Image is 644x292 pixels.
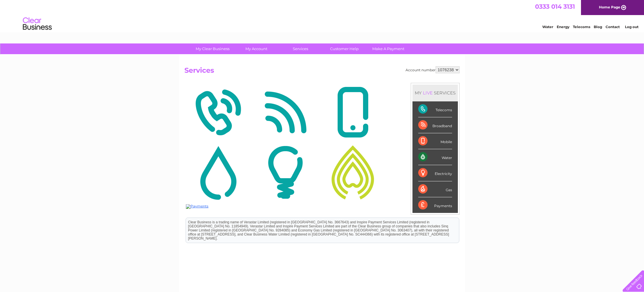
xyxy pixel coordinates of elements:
a: My Clear Business [189,43,236,54]
h2: Services [184,66,460,77]
img: Payments [186,204,208,209]
a: Energy [557,25,569,29]
a: Contact [606,25,620,29]
div: Telecoms [418,101,452,117]
img: Water [186,144,250,200]
a: Make A Payment [364,43,412,54]
a: Log out [625,25,639,29]
img: Electricity [253,144,318,200]
div: Account number [406,66,460,73]
div: Clear Business is a trading name of Verastar Limited (registered in [GEOGRAPHIC_DATA] No. 3667643... [1,3,275,28]
div: Water [418,149,452,165]
a: Services [277,43,324,54]
div: Gas [418,181,452,197]
a: My Account [233,43,280,54]
img: Broadband [253,84,318,140]
img: Telecoms [186,84,250,140]
a: Telecoms [573,25,590,29]
img: Mobile [321,84,385,140]
a: Blog [594,25,602,29]
a: Customer Help [321,43,368,54]
a: 0333 014 3131 [535,3,575,10]
div: MY SERVICES [412,85,458,101]
div: Electricity [418,165,452,181]
img: Gas [321,144,385,200]
div: LIVE [422,90,434,96]
div: Mobile [418,133,452,149]
img: logo.png [23,15,52,33]
div: Broadband [418,117,452,133]
div: Payments [418,197,452,213]
a: Water [542,25,553,29]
